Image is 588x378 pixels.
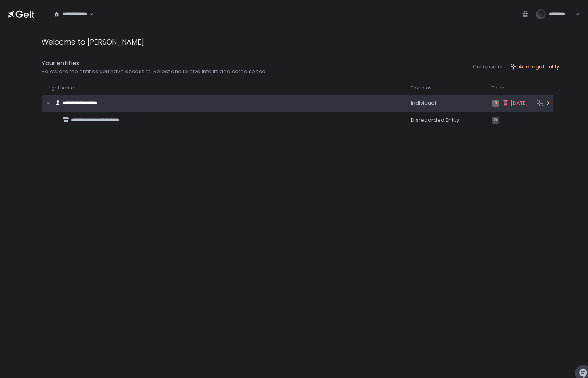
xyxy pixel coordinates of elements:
div: Welcome to [PERSON_NAME] [42,36,144,47]
span: 9 [492,100,499,107]
span: 0 [492,117,499,124]
span: Taxed as [411,85,432,91]
div: Search for option [49,6,94,23]
input: Search for option [89,10,89,18]
div: Individual [411,100,482,107]
div: Your entities [42,59,267,68]
span: Legal name [47,85,74,91]
div: Below are the entities you have access to. Select one to dive into its dedicated space. [42,68,267,75]
span: [DATE] [510,100,528,107]
div: Disregarded Entity [411,117,482,124]
button: Add legal entity [510,63,559,70]
button: Collapse all [473,63,504,70]
span: To do [492,85,504,91]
